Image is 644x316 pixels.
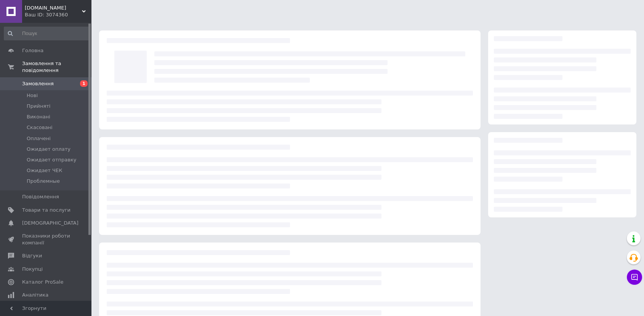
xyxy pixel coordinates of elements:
span: Оплачені [27,135,51,142]
span: Spectools.top [25,5,82,11]
span: Ожидает отправку [27,156,77,163]
span: Повідомлення [22,193,59,200]
span: Товари та послуги [22,207,70,214]
input: Пошук [4,27,90,40]
span: Виконані [27,113,50,120]
span: Ожидает оплату [27,146,70,153]
span: Замовлення [22,80,54,87]
span: Проблемные [27,178,60,185]
div: Ваш ID: 3074360 [25,11,91,18]
span: Ожидает ЧЕК [27,167,62,174]
span: Прийняті [27,103,50,110]
span: Відгуки [22,252,42,259]
span: Замовлення та повідомлення [22,60,91,74]
span: Показники роботи компанії [22,233,70,246]
span: [DEMOGRAPHIC_DATA] [22,220,78,227]
span: Нові [27,92,38,99]
span: Скасовані [27,124,53,131]
span: Покупці [22,266,43,273]
span: 1 [80,80,88,87]
span: Каталог ProSale [22,279,63,286]
span: Головна [22,47,43,54]
span: Аналітика [22,292,48,298]
button: Чат з покупцем [627,270,642,285]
